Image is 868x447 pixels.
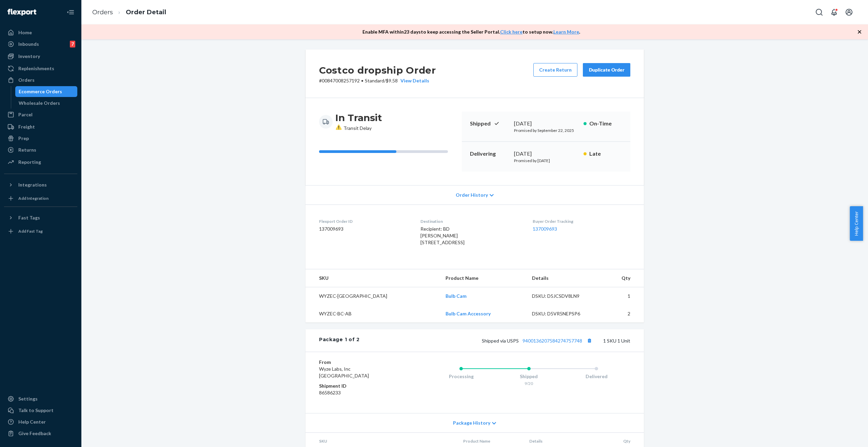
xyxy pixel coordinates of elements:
a: Bulb Cam [446,293,467,299]
dd: 86586233 [319,389,400,396]
div: Talk to Support [18,407,54,414]
div: Add Integration [18,195,48,201]
div: Help Center [18,419,46,425]
p: Promised by [DATE] [514,158,578,163]
a: Inventory [4,51,77,62]
p: On-Time [589,120,622,128]
div: Inbounds [18,41,39,47]
a: Replenishments [4,63,77,74]
a: Home [4,27,77,38]
div: 9/20 [495,381,563,386]
a: Add Integration [4,193,77,204]
span: • [361,78,363,83]
button: Talk to Support [4,405,77,416]
button: View Details [398,77,429,84]
p: # 00847008257192 / $9.58 [319,77,436,84]
th: Qty [601,269,644,287]
button: Create Return [533,63,577,77]
div: Settings [18,395,38,402]
td: 2 [601,305,644,323]
button: Close Navigation [64,5,77,19]
a: Ecommerce Orders [15,86,78,97]
button: Copy tracking number [585,336,594,345]
p: Enable MFA within 23 days to keep accessing the Seller Portal. to setup now. . [362,28,580,35]
dd: 137009693 [319,226,410,232]
th: SKU [305,269,440,287]
h3: In Transit [335,112,382,124]
dt: Buyer Order Tracking [533,218,630,224]
a: Prep [4,133,77,144]
td: 1 [601,287,644,305]
div: DSKU: D5VR5NEPSP6 [532,310,596,317]
div: Ecommerce Orders [19,88,62,95]
th: Product Name [440,269,527,287]
a: Settings [4,393,77,404]
button: Duplicate Order [583,63,630,77]
span: Standard [365,78,384,83]
span: Wyze Labs, Inc [GEOGRAPHIC_DATA] [319,366,369,378]
dt: From [319,359,400,366]
div: Package 1 of 2 [319,336,360,345]
div: Shipped [495,373,563,380]
div: Add Fast Tag [18,228,43,234]
td: WYZEC-[GEOGRAPHIC_DATA] [305,287,440,305]
div: Give Feedback [18,430,51,437]
div: Processing [427,373,495,380]
div: Wholesale Orders [19,100,60,106]
img: Flexport logo [7,9,36,16]
a: Orders [92,8,113,16]
span: Package History [453,420,490,426]
a: Learn More [553,29,579,35]
a: Bulb Cam Accessory [446,311,491,316]
button: Give Feedback [4,428,77,439]
div: 7 [70,41,75,47]
div: Integrations [18,181,47,188]
a: Orders [4,75,77,85]
button: Integrations [4,179,77,190]
a: Click here [500,29,522,35]
a: Reporting [4,157,77,168]
p: Delivering [470,150,509,158]
button: Open Search Box [812,5,826,19]
p: Promised by September 22, 2025 [514,128,578,133]
button: Fast Tags [4,212,77,223]
p: Late [589,150,622,158]
a: 137009693 [533,226,557,232]
button: Open notifications [827,5,841,19]
div: Replenishments [18,65,54,72]
dt: Destination [420,218,521,224]
div: Reporting [18,159,41,166]
div: DSKU: D5JCSDV8LN9 [532,293,596,299]
div: Parcel [18,111,33,118]
div: Inventory [18,53,40,60]
ol: breadcrumbs [87,2,172,22]
div: Fast Tags [18,214,40,221]
p: Shipped [470,120,509,128]
span: Shipped via USPS [482,338,594,344]
span: Transit Delay [335,125,372,131]
h2: Costco dropship Order [319,63,436,77]
a: Order Detail [126,8,166,16]
div: Returns [18,147,36,153]
div: Delivered [563,373,630,380]
th: Details [527,269,601,287]
a: Returns [4,144,77,155]
span: Recipient: BD [PERSON_NAME] [STREET_ADDRESS] [420,226,465,245]
div: [DATE] [514,150,578,158]
div: Home [18,29,32,36]
a: Wholesale Orders [15,98,78,109]
a: Freight [4,121,77,132]
div: 1 SKU 1 Unit [360,336,630,345]
a: Add Fast Tag [4,226,77,237]
iframe: Opens a widget where you can chat to one of our agents [824,427,861,444]
div: Duplicate Order [589,66,625,73]
span: Order History [456,192,488,198]
dt: Flexport Order ID [319,218,410,224]
a: Inbounds7 [4,39,77,50]
a: 9400136207584274757748 [522,338,582,344]
div: Orders [18,77,35,83]
button: Help Center [850,206,863,241]
button: Open account menu [842,5,856,19]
